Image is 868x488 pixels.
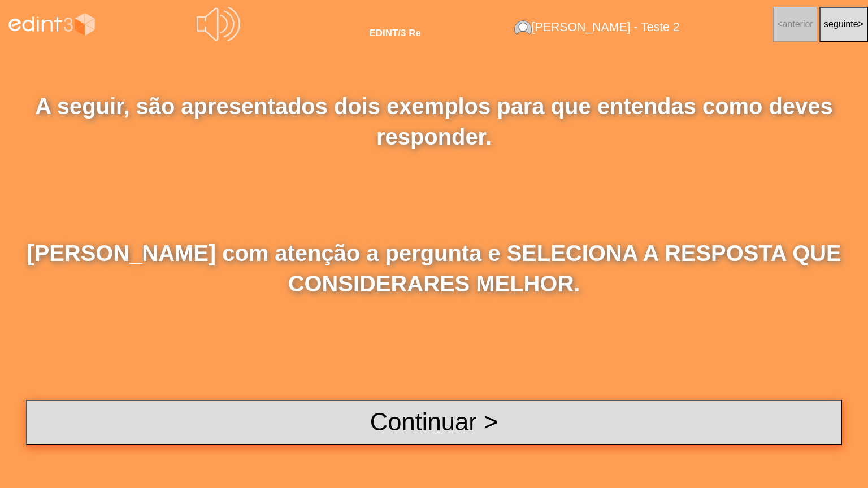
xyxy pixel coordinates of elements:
[514,20,531,35] img: alumnogenerico.svg
[26,400,842,445] button: Continuar >
[26,238,842,299] p: [PERSON_NAME] com atenção a pergunta e SELECIONA A RESPOSTA QUE CONSIDERARES MELHOR.
[514,20,679,35] div: Pessoa a quem este Questionário é aplicado
[5,5,98,44] img: logo_edint3_num_blanco.svg
[352,10,421,39] div: item: 3ReG2
[819,7,868,42] button: seguinte>
[782,19,813,29] span: anterior
[26,91,842,152] p: A seguir, são apresentados dois exemplos para que entendas como deves responder.
[773,7,817,42] button: <anterior
[824,19,858,29] span: seguinte
[370,28,421,39] div: item: 3ReG2
[197,2,241,46] div: esta prova tem áudio. Clique para escutá-lo novamente.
